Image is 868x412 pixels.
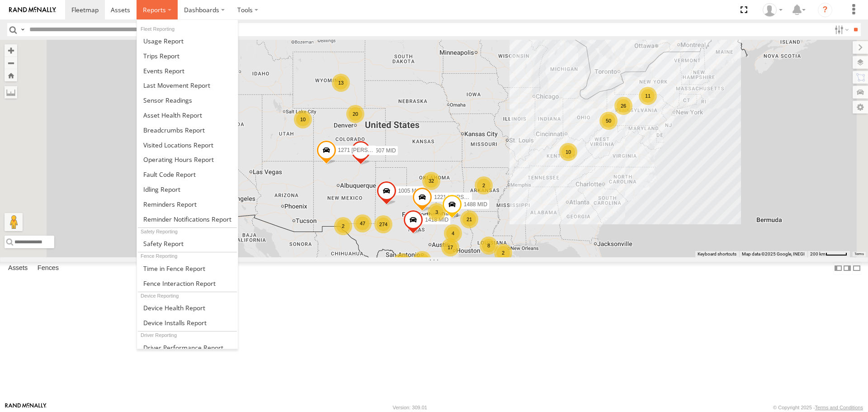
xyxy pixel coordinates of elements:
a: Trips Report [137,48,238,63]
button: Zoom Home [5,69,17,81]
a: Visit our Website [5,403,47,412]
a: Time in Fences Report [137,261,238,276]
a: Terms and Conditions [815,405,863,410]
a: Last Movement Report [137,78,238,93]
div: 17 [441,238,459,256]
div: 5 [393,253,411,271]
label: Measure [5,86,17,99]
a: Driver Performance Report [137,340,238,355]
a: Asset Operating Hours Report [137,152,238,167]
div: 2 [494,244,512,262]
div: 50 [413,251,431,269]
a: Service Reminder Notifications Report [137,212,238,227]
div: 10 [559,143,577,161]
a: Usage Report [137,33,238,48]
div: 20 [346,105,364,123]
label: Dock Summary Table to the Right [843,262,852,275]
button: Map Scale: 200 km per 44 pixels [807,251,850,257]
div: 10 [294,110,312,128]
a: Breadcrumbs Report [137,123,238,137]
button: Keyboard shortcuts [698,251,736,257]
a: Fence Interaction Report [137,276,238,291]
img: rand-logo.svg [9,7,56,13]
label: Dock Summary Table to the Left [834,262,843,275]
div: 21 [460,210,478,228]
label: Search Query [19,23,26,36]
a: Asset Health Report [137,108,238,123]
label: Search Filter Options [831,23,850,36]
span: 1005 MID [398,188,422,194]
a: Reminders Report [137,197,238,212]
a: Fault Code Report [137,167,238,182]
button: Zoom out [5,57,17,69]
button: Drag Pegman onto the map to open Street View [5,213,23,231]
a: Device Health Report [137,300,238,315]
div: 8 [480,237,498,255]
a: Terms (opens in new tab) [854,252,864,256]
span: 1271 [PERSON_NAME] [338,147,396,153]
i: ? [818,3,832,17]
span: 1221 [PERSON_NAME] [434,194,492,200]
span: Map data ©2025 Google, INEGI [742,251,805,256]
a: Device Installs Report [137,315,238,330]
label: Map Settings [853,101,868,114]
label: Fences [33,262,63,275]
div: 26 [614,97,632,115]
div: Version: 309.01 [393,405,427,410]
div: 2 [475,176,493,194]
div: 3 [428,203,446,221]
button: Zoom in [5,44,17,57]
div: Randy Yohe [759,3,786,17]
div: 47 [354,214,372,232]
label: Hide Summary Table [852,262,861,275]
span: 1488 MID [464,201,487,208]
span: 1507 MID [373,147,396,154]
a: Safety Report [137,236,238,251]
div: 32 [422,172,440,190]
span: 1418 MID [425,217,448,223]
div: 4 [444,224,462,242]
div: 50 [599,112,618,130]
div: © Copyright 2025 - [773,405,863,410]
a: Visited Locations Report [137,137,238,152]
a: Idling Report [137,182,238,197]
div: 2 [334,217,352,235]
div: 11 [639,87,657,105]
label: Assets [4,262,32,275]
a: Sensor Readings [137,93,238,108]
div: 13 [332,74,350,92]
span: 200 km [810,251,826,256]
div: 274 [374,215,392,233]
a: Full Events Report [137,63,238,78]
